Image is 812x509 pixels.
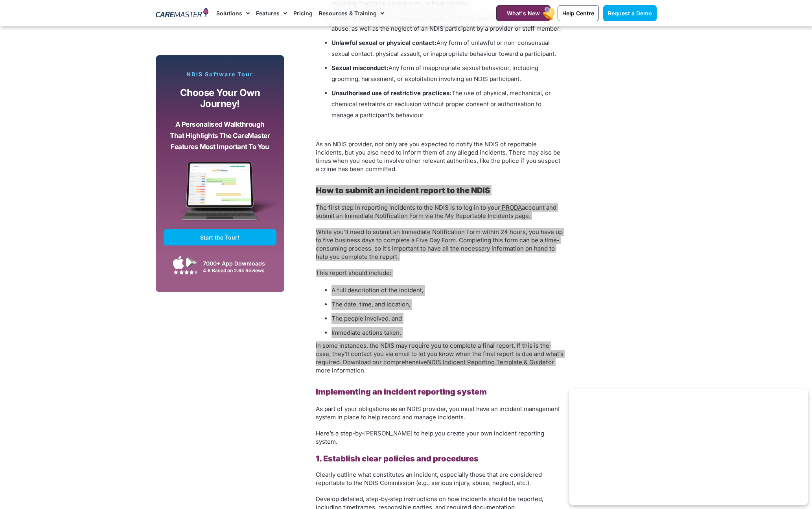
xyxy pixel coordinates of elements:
[173,256,184,269] img: Apple App Store Icon
[186,256,197,268] img: Google Play App Icon
[203,267,273,273] div: 4.6 Based on 2.6k Reviews
[164,71,277,78] p: NDIS Software Tour
[569,389,808,505] iframe: Popup CTA
[558,5,599,21] a: Help Centre
[316,342,563,374] span: In some instances, the NDIS may require you to complete a final report. If this is the case, they...
[331,301,411,308] span: The date, time, and location,
[316,387,487,397] b: Implementing an incident reporting system
[203,259,273,267] div: 7000+ App Downloads
[331,286,423,294] span: A full description of the incident,
[316,471,542,487] span: Clearly outline what constitutes an incident, especially those that are considered reportable to ...
[316,204,556,219] span: account and submit an Immediate Notification Form via the My Reportable Incidents page.
[316,405,560,421] span: As part of your obligations as an NDIS provider, you must have an incident management system in p...
[562,10,594,17] span: Help Centre
[316,204,500,211] span: The first step in reporting incidents to the NDIS is to log in to your
[316,186,490,195] b: How to submit an incident report to the NDIS
[200,234,239,241] span: Start the Tour!
[316,454,479,463] b: 1. Establish clear policies and procedures
[331,89,551,119] span: The use of physical, mechanical, or chemical restraints or seclusion without proper consent or au...
[173,270,197,275] img: Google Play Store App Review Stars
[331,315,402,322] span: The people involved, and
[331,329,401,336] span: Immediate actions taken.
[331,39,436,46] b: Unlawful sexual or physical contact:
[500,204,522,211] a: PRODA
[331,89,451,97] b: Unauthorised use of restrictive practices:
[164,229,277,245] a: Start the Tour!
[164,162,277,229] img: CareMaster Software Mockup on Screen
[507,10,540,17] span: What's New
[316,228,563,260] span: While you’ll need to submit an Immediate Notification Form within 24 hours, you have up to five b...
[427,358,546,366] a: NDIS Indicent Reporting Template & Guide
[316,140,560,173] span: As an NDIS provider, not only are you expected to notify the NDIS of reportable incidents, but yo...
[608,10,652,17] span: Request a Demo
[603,5,657,21] a: Request a Demo
[331,39,556,57] span: Any form of unlawful or non-consensual sexual contact, physical assault, or inappropriate behavio...
[331,64,389,72] b: Sexual misconduct:
[169,87,271,110] p: Choose your own journey!
[331,64,538,83] span: Any form of inappropriate sexual behaviour, including grooming, harassment, or exploitation invol...
[156,7,209,19] img: CareMaster Logo
[496,5,551,21] a: What's New
[316,430,544,445] span: Here’s a step-by-[PERSON_NAME] to help you create your own incident reporting system.
[316,269,391,277] span: This report should include:
[169,119,271,153] p: A personalised walkthrough that highlights the CareMaster features most important to you
[502,204,522,211] span: PRODA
